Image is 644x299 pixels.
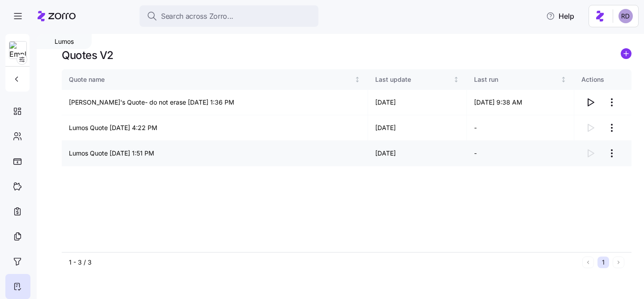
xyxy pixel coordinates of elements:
[621,48,631,62] a: add icon
[597,257,609,268] button: 1
[582,257,594,268] button: Previous page
[539,7,581,25] button: Help
[619,9,633,23] img: 6d862e07fa9c5eedf81a4422c42283ac
[467,90,574,115] td: [DATE] 9:38 AM
[69,258,579,267] div: 1 - 3 / 3
[467,69,574,90] th: Last runNot sorted
[62,48,114,62] h1: Quotes V2
[467,115,574,141] td: -
[546,11,574,21] span: Help
[62,90,368,115] td: [PERSON_NAME]'s Quote- do not erase [DATE] 1:36 PM
[368,141,467,166] td: [DATE]
[467,141,574,166] td: -
[354,76,360,83] div: Not sorted
[453,76,459,83] div: Not sorted
[368,115,467,141] td: [DATE]
[62,115,368,141] td: Lumos Quote [DATE] 4:22 PM
[37,34,92,49] div: Lumos
[9,42,26,59] img: Employer logo
[368,69,467,90] th: Last updateNot sorted
[69,75,352,84] div: Quote name
[474,75,559,84] div: Last run
[560,76,567,83] div: Not sorted
[613,257,624,268] button: Next page
[368,90,467,115] td: [DATE]
[621,48,631,59] svg: add icon
[62,141,368,166] td: Lumos Quote [DATE] 1:51 PM
[62,69,368,90] th: Quote nameNot sorted
[161,11,233,22] span: Search across Zorro...
[581,75,624,84] div: Actions
[375,75,452,84] div: Last update
[140,5,318,27] button: Search across Zorro...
